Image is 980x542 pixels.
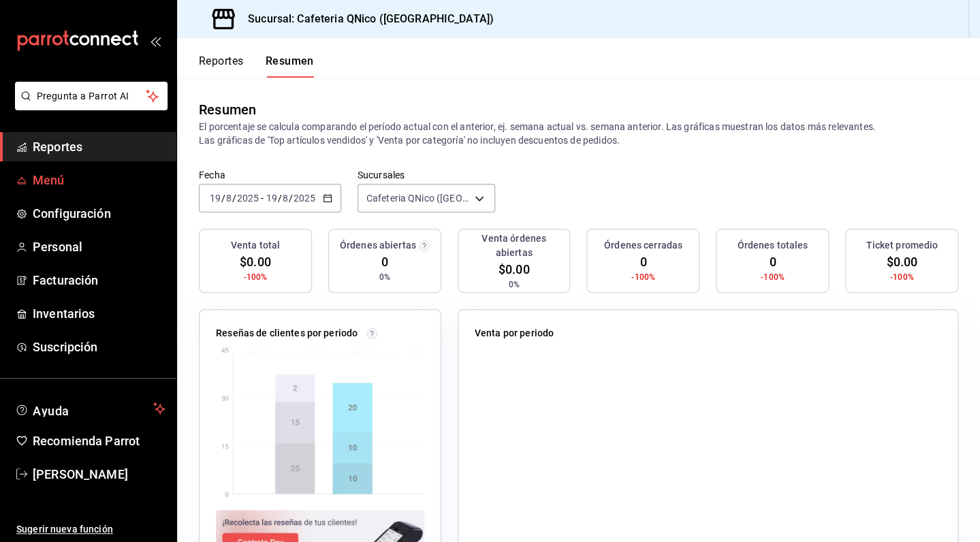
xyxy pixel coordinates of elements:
[761,271,785,283] span: -100%
[33,271,165,289] span: Facturación
[886,253,917,271] span: $0.00
[240,253,271,271] span: $0.00
[33,338,165,356] span: Suscripción
[33,400,148,417] span: Ayuda
[199,54,314,78] div: navigation tabs
[381,253,388,271] span: 0
[199,170,341,180] label: Fecha
[199,120,958,147] p: El porcentaje se calcula comparando el período actual con el anterior, ej. semana actual vs. sema...
[221,193,225,204] span: /
[261,193,264,204] span: -
[499,260,530,278] span: $0.00
[33,138,165,156] span: Reportes
[631,271,655,283] span: -100%
[604,238,682,253] h3: Órdenes cerradas
[33,171,165,189] span: Menú
[866,238,938,253] h3: Ticket promedio
[33,432,165,450] span: Recomienda Parrot
[277,193,281,204] span: /
[10,99,168,113] a: Pregunta a Parrot AI
[236,193,259,204] input: ----
[225,193,232,204] input: --
[508,278,519,291] span: 0%
[209,193,221,204] input: --
[244,271,268,283] span: -100%
[150,35,161,46] button: open_drawer_menu
[231,238,280,253] h3: Venta total
[293,193,316,204] input: ----
[33,204,165,223] span: Configuración
[16,522,165,537] span: Sugerir nueva función
[464,232,565,260] h3: Venta órdenes abiertas
[37,89,146,103] span: Pregunta a Parrot AI
[216,326,358,340] p: Reseñas de clientes por periodo
[33,304,165,323] span: Inventarios
[890,271,914,283] span: -100%
[639,253,646,271] span: 0
[366,191,471,205] span: Cafeteria QNico ([GEOGRAPHIC_DATA])
[340,238,416,253] h3: Órdenes abiertas
[289,193,293,204] span: /
[33,465,165,483] span: [PERSON_NAME]
[232,193,236,204] span: /
[237,11,494,27] h3: Sucursal: Cafeteria QNico ([GEOGRAPHIC_DATA])
[15,82,168,110] button: Pregunta a Parrot AI
[33,238,165,256] span: Personal
[379,271,390,283] span: 0%
[475,326,554,340] p: Venta por periodo
[769,253,776,271] span: 0
[199,54,244,78] button: Reportes
[358,170,496,180] label: Sucursales
[265,193,277,204] input: --
[737,238,808,253] h3: Órdenes totales
[199,99,256,120] div: Resumen
[266,54,314,78] button: Resumen
[282,193,289,204] input: --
